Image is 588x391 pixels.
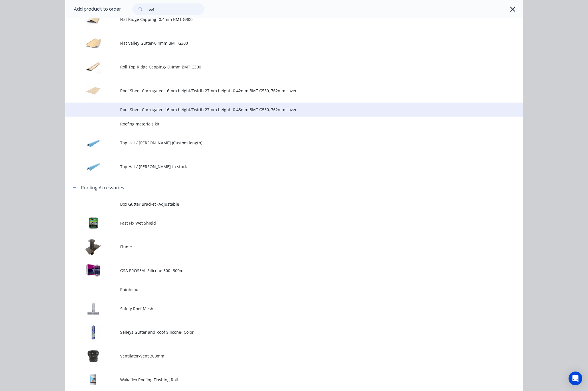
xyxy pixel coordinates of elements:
[81,184,124,191] div: Roofing Accessories
[120,201,442,207] span: Box Gutter Bracket -Adjustable
[569,372,582,385] div: Open Intercom Messenger
[120,16,442,22] span: Flat Ridge Capping -0.4mm BMT G300
[120,121,442,127] span: Roofing materials kit
[120,268,442,274] span: GSA PROSEAL Silicone 500 -300ml
[120,164,442,170] span: Top Hat / [PERSON_NAME]-in stock
[120,244,442,250] span: Flume
[120,220,442,226] span: Fast Fix Wet Shield
[120,64,442,70] span: Roll Top Ridge Capping- 0.4mm BMT G300
[120,306,442,312] span: Safety Roof Mesh
[120,40,442,46] span: Flat Valley Gutter-0.4mm BMT G300
[120,377,442,383] span: Wakaflex Roofing Flashing Roll
[120,107,442,113] span: Roof Sheet Corrugated 16mm height/Twirib 27mm height- 0.48mm BMT G550, 762mm cover
[120,140,442,146] span: Top Hat / [PERSON_NAME] (Custom length)
[120,329,442,335] span: Selleys Gutter and Roof Silicone- Color
[147,3,204,15] input: Search...
[120,353,442,359] span: Ventilator-Vent 300mm
[120,286,442,292] span: Rainhead
[120,88,442,94] span: Roof Sheet Corrugated 16mm height/Twirib 27mm height- 0.42mm BMT G550, 762mm cover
